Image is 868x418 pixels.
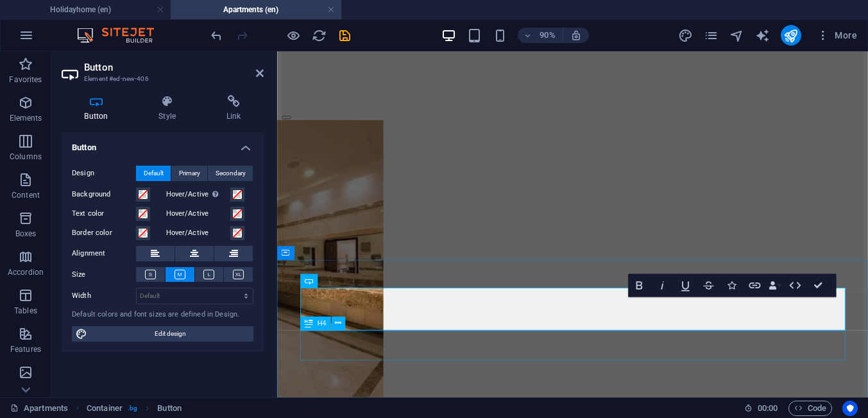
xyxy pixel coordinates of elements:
span: Code [794,401,826,416]
h6: 90% [537,28,557,43]
p: Elements [10,113,42,123]
button: Underline (Ctrl+U) [674,274,696,297]
i: AI Writer [755,28,770,43]
button: Primary [171,166,207,181]
button: HTML [784,274,806,297]
button: Edit design [72,326,253,342]
label: Alignment [72,246,136,261]
button: Click here to leave preview mode and continue editing [285,28,301,43]
button: Data Bindings [767,274,783,297]
img: Editor Logo [74,28,170,43]
span: Click to select. Double-click to edit [87,401,123,416]
label: Hover/Active [166,206,230,222]
p: Columns [10,152,42,162]
button: Usercentrics [842,401,858,416]
h2: Button [84,62,264,73]
label: Size [72,267,136,283]
button: pages [704,28,719,43]
i: Save (Ctrl+S) [337,28,352,43]
button: reload [311,28,327,43]
a: Click to cancel selection. Double-click to open Pages [10,401,68,416]
span: 00 00 [758,401,778,416]
p: Tables [14,306,37,316]
button: publish [781,25,801,46]
button: design [678,28,694,43]
p: Boxes [15,229,37,239]
p: Accordion [8,267,44,277]
label: Width [72,292,136,299]
button: Code [788,401,832,416]
button: save [337,28,352,43]
h4: Button [62,95,136,122]
button: More [812,25,862,46]
button: Italic (Ctrl+I) [651,274,673,297]
i: Design (Ctrl+Alt+Y) [678,28,693,43]
h4: Style [136,95,204,122]
button: 90% [518,28,563,43]
button: navigator [729,28,745,43]
label: Border color [72,225,136,241]
span: Click to select. Double-click to edit [157,401,182,416]
i: Pages (Ctrl+Alt+S) [704,28,719,43]
button: Bold (Ctrl+B) [628,274,650,297]
p: Features [10,344,41,354]
label: Background [72,187,136,202]
label: Hover/Active [166,187,230,202]
button: Strikethrough [697,274,719,297]
label: Text color [72,206,136,222]
span: : [767,403,769,413]
div: Default colors and font sizes are defined in Design. [72,309,253,320]
span: Secondary [216,166,246,181]
nav: breadcrumb [87,401,182,416]
i: Navigator [729,28,744,43]
button: Default [136,166,171,181]
i: On resize automatically adjust zoom level to fit chosen device. [570,30,582,41]
p: Favorites [9,74,42,85]
button: Icons [720,274,742,297]
p: Content [12,190,40,200]
h4: Apartments (en) [171,3,341,17]
button: Link [744,274,765,297]
i: Publish [783,28,798,43]
i: Reload page [312,28,327,43]
span: More [817,29,857,42]
h6: Session time [744,401,778,416]
h4: Link [203,95,264,122]
button: Confirm (Ctrl+⏎) [807,274,829,297]
span: . bg [128,401,137,416]
label: Hover/Active [166,225,230,241]
span: Edit design [91,326,250,342]
i: Undo: Add element (Ctrl+Z) [209,28,224,43]
h4: Button [62,132,264,155]
span: H4 [318,320,327,327]
span: Primary [179,166,200,181]
label: Design [72,166,136,181]
button: text_generator [755,28,770,43]
button: Secondary [208,166,253,181]
h3: Element #ed-new-406 [84,73,238,85]
span: Default [144,166,164,181]
button: undo [208,28,224,43]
